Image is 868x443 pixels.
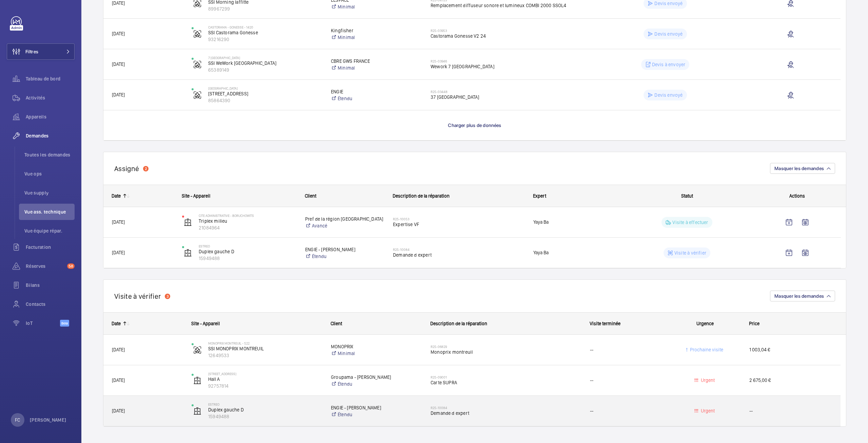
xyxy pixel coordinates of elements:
span: Vue supply [24,189,75,196]
a: Minimal [331,34,422,41]
h2: R25-10084 [431,406,581,410]
a: Minimal [331,350,422,357]
span: Vue équipe répar. [24,227,75,234]
span: Beta [60,320,69,327]
span: [DATE] [112,377,125,383]
a: Étendu [331,95,422,102]
p: Groupama - [PERSON_NAME] [331,374,422,381]
p: 89967299 [208,5,322,12]
span: [DATE] [112,408,125,413]
p: ENGIE [331,88,422,95]
p: ESTREO [208,402,322,406]
span: -- [590,408,593,413]
p: FC [15,417,20,423]
span: [DATE] [112,61,125,67]
button: Masquer les demandes [770,163,835,174]
span: Visite terminée [590,321,620,326]
span: [DATE] [112,0,125,6]
span: Urgent [699,377,715,383]
a: Minimal [331,64,422,71]
span: Appareils [26,113,75,120]
span: Masquer les demandes [774,166,824,171]
span: Prochaine visite [689,347,723,352]
span: Expert [533,193,546,199]
span: Expertise VF [393,221,525,228]
p: 85864390 [208,97,322,104]
h2: R25-10084 [393,247,525,252]
h2: R25-03946 [431,59,581,63]
img: fire_alarm.svg [193,346,201,354]
p: Castorama - GONESSE - 1420 [208,25,322,29]
span: Client [331,321,342,326]
span: Toutes les demandes [24,151,75,158]
div: 2 [143,166,149,171]
span: Urgent [699,408,715,413]
div: Press SPACE to select this row. [103,207,841,238]
div: Date [112,193,121,199]
p: 65389149 [208,67,322,73]
span: [DATE] [112,250,125,255]
p: ENGIE - [PERSON_NAME] [331,404,422,411]
span: Demande d expert [393,252,525,258]
span: 1 003,04 € [749,346,832,354]
p: Visite à effectuer [672,219,708,226]
img: elevator.svg [184,249,192,257]
span: Demande d expert [431,410,581,417]
p: 7 [GEOGRAPHIC_DATA] [208,56,322,60]
span: IoT [26,320,60,327]
span: Réserves [26,263,64,270]
a: Avancé [305,222,384,229]
img: fire_alarm.svg [193,30,201,38]
p: Devis à envoyer [652,61,686,68]
p: CBRE GWS FRANCE [331,58,422,64]
span: Actions [789,193,805,199]
p: Devis envoyé [654,92,683,98]
p: Duplex gauche D [199,248,296,255]
span: Price [749,321,759,326]
p: 93216290 [208,36,322,43]
div: Press SPACE to select this row. [103,396,841,426]
h2: R25-09001 [431,375,581,379]
span: Carte SUPRA [431,379,581,386]
p: 15949488 [208,413,322,420]
p: 21084964 [199,224,296,231]
span: Wework 7 [GEOGRAPHIC_DATA] [431,63,581,70]
p: SSI Castorama Gonesse [208,29,322,36]
h2: R25-03953 [431,29,581,33]
span: [DATE] [112,347,125,352]
span: Remplacement diffuseur sonore et lumineux COMBI 2000 SSOL4 [431,2,581,9]
span: Monoprix montreuil [431,349,581,355]
span: Urgence [696,321,714,326]
img: elevator.svg [184,218,192,226]
span: Demandes [26,132,75,139]
span: 2 675,00 € [749,376,832,384]
span: [DATE] [112,31,125,36]
span: Bilans [26,282,75,289]
span: Activités [26,94,75,101]
span: Site - Appareil [191,321,220,326]
span: Client [305,193,316,199]
span: Masquer les demandes [774,293,824,299]
div: 3 [165,294,170,299]
span: Yaya Ba [533,249,612,257]
span: Tableau de bord [26,75,75,82]
span: [DATE] [112,219,125,225]
a: Minimal [331,3,422,10]
p: ENGIE - [PERSON_NAME] [305,246,384,253]
p: [STREET_ADDRESS] [208,372,322,376]
p: 12649533 [208,352,322,359]
span: Charger plus de données [448,123,501,128]
h2: R25-03448 [431,90,581,94]
button: Filtres [7,43,75,60]
p: Kingfisher [331,27,422,34]
img: elevator.svg [193,376,201,385]
a: Étendu [305,253,384,260]
span: Statut [681,193,693,199]
p: SSI MONOPRIX MONTREUIL [208,345,322,352]
span: -- [590,347,593,352]
span: Site - Appareil [182,193,210,199]
a: Étendu [331,411,422,418]
h2: R25-10053 [393,217,525,221]
span: Facturation [26,244,75,251]
a: Étendu [331,381,422,387]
